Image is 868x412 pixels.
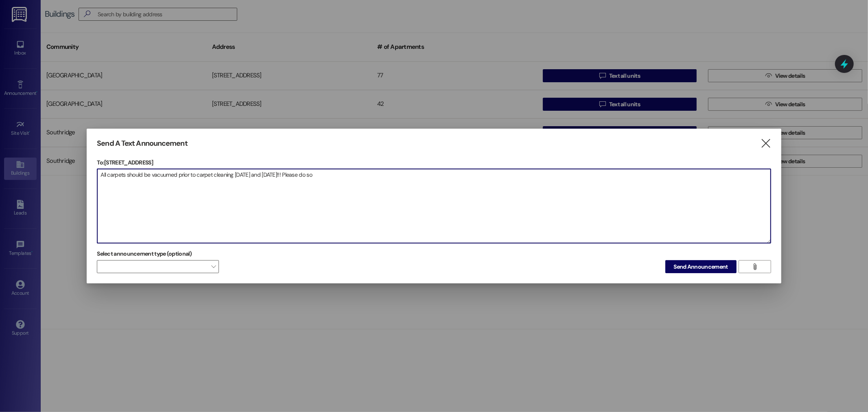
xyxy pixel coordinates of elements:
p: To: [STREET_ADDRESS] [97,158,771,167]
label: Select announcement type (optional) [97,248,192,260]
i:  [752,263,758,270]
button: Send Announcement [665,260,737,273]
span: Send Announcement [674,263,728,271]
h3: Send A Text Announcement [97,139,187,148]
div: All carpets should be vacuumed prior to carpet cleaning [DATE] and [DATE]!!! Please do so [97,169,771,243]
textarea: All carpets should be vacuumed prior to carpet cleaning [DATE] and [DATE]!!! Please do so [97,169,770,243]
i:  [760,139,771,148]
